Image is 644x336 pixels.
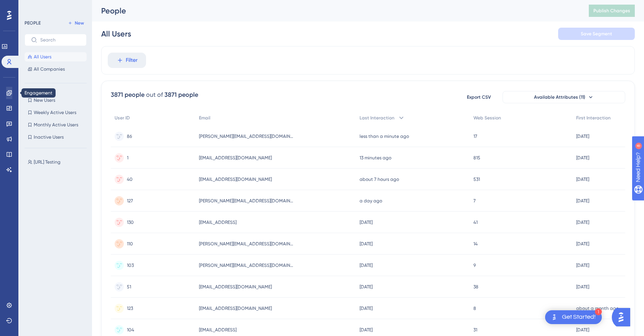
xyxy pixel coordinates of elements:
[40,37,80,43] input: Search
[127,155,128,161] span: 1
[534,94,585,100] span: Available Attributes (11)
[199,155,272,161] span: [EMAIL_ADDRESS][DOMAIN_NAME]
[473,219,478,225] span: 41
[581,31,612,37] span: Save Segment
[360,220,373,225] time: [DATE]
[127,176,133,182] span: 40
[576,198,589,204] time: [DATE]
[127,327,134,333] span: 104
[595,308,602,315] div: 1
[473,327,477,333] span: 31
[199,198,295,204] span: [PERSON_NAME][EMAIL_ADDRESS][DOMAIN_NAME]
[25,108,87,117] button: Weekly Active Users
[127,284,131,290] span: 51
[101,5,570,16] div: People
[360,284,373,290] time: [DATE]
[101,28,131,39] div: All Users
[111,90,145,99] div: 3871 people
[360,327,373,333] time: [DATE]
[25,157,91,167] button: [URL] Testing
[360,115,394,121] span: Last Interaction
[115,115,130,121] span: User ID
[25,132,87,142] button: Inactive Users
[550,313,559,322] img: launcher-image-alternative-text
[473,133,477,139] span: 17
[199,241,295,247] span: [PERSON_NAME][EMAIL_ADDRESS][DOMAIN_NAME]
[360,134,409,139] time: less than a minute ago
[473,155,480,161] span: 815
[34,109,76,116] span: Weekly Active Users
[473,284,478,290] span: 38
[576,284,589,290] time: [DATE]
[558,28,635,40] button: Save Segment
[127,262,134,268] span: 103
[126,56,138,65] span: Filter
[146,90,163,99] div: out of
[503,91,625,103] button: Available Attributes (11)
[199,327,237,333] span: [EMAIL_ADDRESS]
[34,134,64,140] span: Inactive Users
[360,306,373,311] time: [DATE]
[545,310,602,324] div: Open Get Started! checklist, remaining modules: 1
[25,120,87,129] button: Monthly Active Users
[576,177,589,182] time: [DATE]
[562,313,596,321] div: Get Started!
[576,263,589,268] time: [DATE]
[473,262,476,268] span: 9
[473,305,476,311] span: 8
[34,159,61,165] span: [URL] Testing
[34,66,65,72] span: All Companies
[589,5,635,17] button: Publish Changes
[127,198,133,204] span: 127
[65,18,87,28] button: New
[25,52,87,61] button: All Users
[75,20,84,26] span: New
[360,241,373,247] time: [DATE]
[164,90,198,99] div: 3871 people
[199,115,210,121] span: Email
[612,306,635,329] iframe: UserGuiding AI Assistant Launcher
[199,133,295,139] span: [PERSON_NAME][EMAIL_ADDRESS][DOMAIN_NAME]
[34,97,55,103] span: New Users
[360,198,382,204] time: a day ago
[576,241,589,247] time: [DATE]
[473,241,478,247] span: 14
[127,133,132,139] span: 86
[576,115,611,121] span: First Interaction
[473,176,480,182] span: 531
[34,122,78,128] span: Monthly Active Users
[127,305,133,311] span: 123
[360,155,391,161] time: 13 minutes ago
[199,176,272,182] span: [EMAIL_ADDRESS][DOMAIN_NAME]
[360,263,373,268] time: [DATE]
[53,4,56,10] div: 8
[25,96,87,105] button: New Users
[473,198,476,204] span: 7
[593,8,630,14] span: Publish Changes
[25,20,41,26] div: PEOPLE
[199,284,272,290] span: [EMAIL_ADDRESS][DOMAIN_NAME]
[127,219,134,225] span: 130
[576,220,589,225] time: [DATE]
[360,177,399,182] time: about 7 hours ago
[127,241,133,247] span: 110
[576,306,619,311] time: about a month ago
[18,2,48,11] span: Need Help?
[199,305,272,311] span: [EMAIL_ADDRESS][DOMAIN_NAME]
[460,91,498,103] button: Export CSV
[199,219,237,225] span: [EMAIL_ADDRESS]
[34,54,51,60] span: All Users
[576,134,589,139] time: [DATE]
[108,53,146,68] button: Filter
[576,155,589,161] time: [DATE]
[473,115,501,121] span: Web Session
[25,65,87,74] button: All Companies
[467,94,491,100] span: Export CSV
[199,262,295,268] span: [PERSON_NAME][EMAIL_ADDRESS][DOMAIN_NAME]
[576,327,589,333] time: [DATE]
